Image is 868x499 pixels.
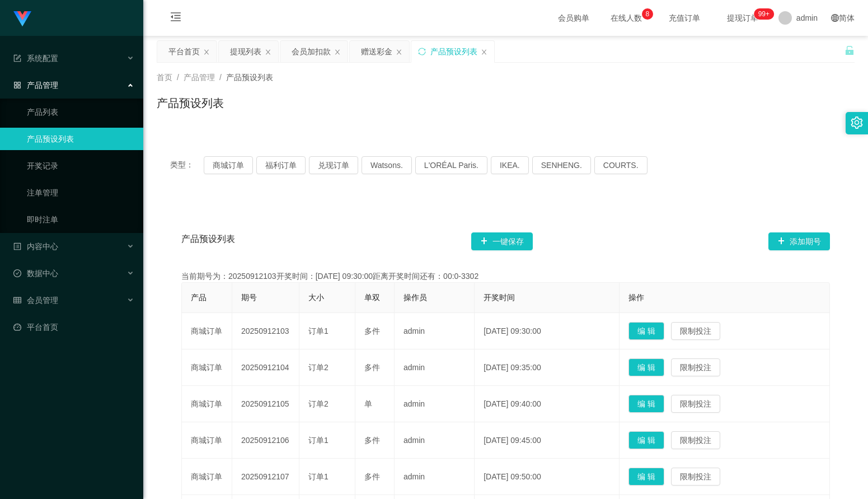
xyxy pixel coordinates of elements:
[13,316,134,338] a: 图标: dashboard平台首页
[204,156,253,174] button: 商城订单
[721,14,764,22] span: 提现订单
[182,422,232,459] td: 商城订单
[395,313,475,349] td: admin
[364,293,380,302] span: 单双
[605,14,648,22] span: 在线人数
[13,81,21,89] i: 图标: appstore-o
[232,349,299,386] td: 20250912104
[219,73,222,82] span: /
[646,8,650,20] p: 8
[481,49,487,55] i: 图标: close
[364,363,380,372] span: 多件
[395,349,475,386] td: admin
[13,54,21,62] i: 图标: form
[362,156,412,174] button: Watsons.
[232,313,299,349] td: 20250912103
[184,73,215,82] span: 产品管理
[475,422,620,459] td: [DATE] 09:45:00
[203,49,210,55] i: 图标: close
[475,459,620,495] td: [DATE] 09:50:00
[831,14,839,22] i: 图标: global
[491,156,529,174] button: IKEA.
[642,8,653,20] sup: 8
[13,242,21,250] i: 图标: profile
[308,399,329,408] span: 订单2
[308,363,329,372] span: 订单2
[27,181,134,204] a: 注单管理
[191,293,207,302] span: 产品
[256,156,306,174] button: 福利订单
[226,73,273,82] span: 产品预设列表
[182,349,232,386] td: 商城订单
[27,208,134,231] a: 即时注单
[27,155,134,177] a: 开奖记录
[364,436,380,445] span: 多件
[628,293,644,302] span: 操作
[671,322,720,340] button: 限制投注
[292,41,331,62] div: 会员加扣款
[27,101,134,123] a: 产品列表
[415,156,487,174] button: L'ORÉAL Paris.
[471,232,533,250] button: 图标: plus一键保存
[396,49,402,55] i: 图标: close
[475,386,620,422] td: [DATE] 09:40:00
[241,293,257,302] span: 期号
[395,459,475,495] td: admin
[403,293,427,302] span: 操作员
[13,296,58,305] span: 会员管理
[628,431,664,449] button: 编 辑
[13,81,58,90] span: 产品管理
[430,41,477,62] div: 产品预设列表
[13,54,58,63] span: 系统配置
[768,232,830,250] button: 图标: plus添加期号
[182,386,232,422] td: 商城订单
[181,271,830,282] div: 当前期号为：20250912103开奖时间：[DATE] 09:30:00距离开奖时间还有：00:0-3302
[232,459,299,495] td: 20250912107
[309,156,358,174] button: 兑现订单
[265,49,271,55] i: 图标: close
[475,349,620,386] td: [DATE] 09:35:00
[484,293,515,302] span: 开奖时间
[844,45,855,55] i: 图标: unlock
[594,156,648,174] button: COURTS.
[364,472,380,481] span: 多件
[851,116,863,129] i: 图标: setting
[671,431,720,449] button: 限制投注
[671,395,720,413] button: 限制投注
[181,232,235,250] span: 产品预设列表
[177,73,179,82] span: /
[663,14,706,22] span: 充值订单
[671,468,720,486] button: 限制投注
[308,293,324,302] span: 大小
[364,327,380,335] span: 多件
[232,386,299,422] td: 20250912105
[157,95,224,111] h1: 产品预设列表
[628,358,664,376] button: 编 辑
[157,73,172,82] span: 首页
[628,468,664,486] button: 编 辑
[308,327,329,335] span: 订单1
[157,1,195,36] i: 图标: menu-fold
[395,422,475,459] td: admin
[334,49,341,55] i: 图标: close
[13,269,21,277] i: 图标: check-circle-o
[308,436,329,445] span: 订单1
[754,8,774,20] sup: 1174
[532,156,591,174] button: SENHENG.
[475,313,620,349] td: [DATE] 09:30:00
[395,386,475,422] td: admin
[628,322,664,340] button: 编 辑
[13,269,58,278] span: 数据中心
[361,41,392,62] div: 赠送彩金
[13,296,21,304] i: 图标: table
[13,11,31,27] img: logo.9652507e.png
[364,399,372,408] span: 单
[170,156,204,174] span: 类型：
[628,395,664,413] button: 编 辑
[418,48,426,55] i: 图标: sync
[27,128,134,150] a: 产品预设列表
[230,41,261,62] div: 提现列表
[182,459,232,495] td: 商城订单
[671,358,720,376] button: 限制投注
[182,313,232,349] td: 商城订单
